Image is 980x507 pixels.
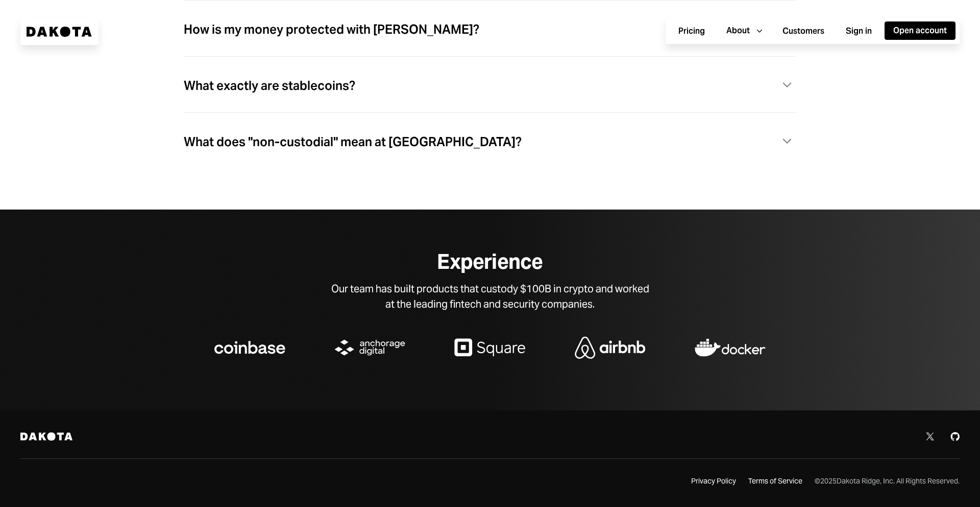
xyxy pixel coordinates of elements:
button: Pricing [670,22,714,40]
img: logo [334,339,405,356]
img: logo [454,338,525,356]
img: logo [214,341,285,354]
a: Pricing [670,21,714,41]
button: About [718,21,770,40]
div: Terms of Service [748,476,802,487]
a: Sign in [837,21,880,41]
a: Customers [774,21,833,41]
div: © 2025 Dakota Ridge, Inc. All Rights Reserved. [815,476,960,486]
img: logo [575,336,646,358]
img: logo [695,338,766,357]
a: Privacy Policy [691,475,736,487]
div: Experience [437,250,543,273]
div: What exactly are stablecoins? [184,79,355,93]
a: Terms of Service [748,475,802,487]
div: About [726,25,750,36]
button: Open account [885,21,955,40]
div: Privacy Policy [691,476,736,487]
div: What does "non-custodial" mean at [GEOGRAPHIC_DATA]? [184,135,522,149]
button: Customers [774,22,833,40]
button: Sign in [837,22,880,40]
div: How is my money protected with [PERSON_NAME]? [184,23,479,36]
div: Our team has built products that custody $100B in crypto and worked at the leading fintech and se... [327,281,653,312]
